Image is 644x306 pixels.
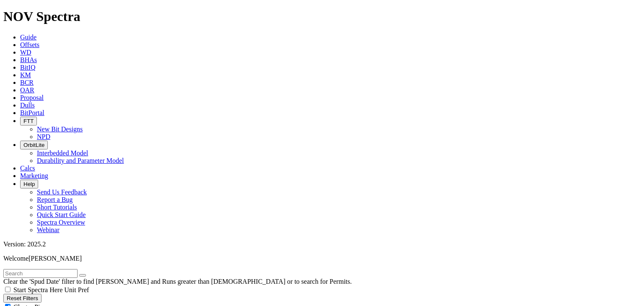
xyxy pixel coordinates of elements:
[20,109,44,116] a: BitPortal
[20,165,35,172] a: Calcs
[37,149,88,157] a: Interbedded Model
[37,211,86,218] a: Quick Start Guide
[23,181,35,187] span: Help
[20,86,34,94] a: OAR
[37,188,87,196] a: Send Us Feedback
[20,141,48,149] button: OrbitLite
[20,64,35,71] a: BitIQ
[37,196,73,203] a: Report a Bug
[20,117,37,126] button: FTT
[37,157,124,164] a: Durability and Parameter Model
[23,142,44,148] span: OrbitLite
[37,126,83,133] a: New Bit Designs
[20,180,38,188] button: Help
[37,204,77,211] a: Short Tutorials
[3,278,352,285] span: Clear the 'Spud Date' filter to find [PERSON_NAME] and Runs greater than [DEMOGRAPHIC_DATA] or to...
[20,56,37,63] a: BHAs
[23,118,34,124] span: FTT
[20,79,34,86] a: BCR
[3,294,42,303] button: Reset Filters
[3,255,641,262] p: Welcome
[64,286,89,293] span: Unit Pref
[13,286,62,293] span: Start Spectra Here
[20,172,48,179] a: Marketing
[37,226,60,233] a: Webinar
[20,94,44,101] a: Proposal
[37,219,85,226] a: Spectra Overview
[3,269,78,278] input: Search
[5,287,10,292] input: Start Spectra Here
[20,34,36,41] a: Guide
[20,49,31,56] a: WD
[20,102,35,109] a: Dulls
[3,9,641,24] h1: NOV Spectra
[20,41,39,48] a: Offsets
[29,255,82,262] span: [PERSON_NAME]
[3,241,641,248] div: Version: 2025.2
[37,133,50,140] a: NPD
[20,71,31,78] a: KM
